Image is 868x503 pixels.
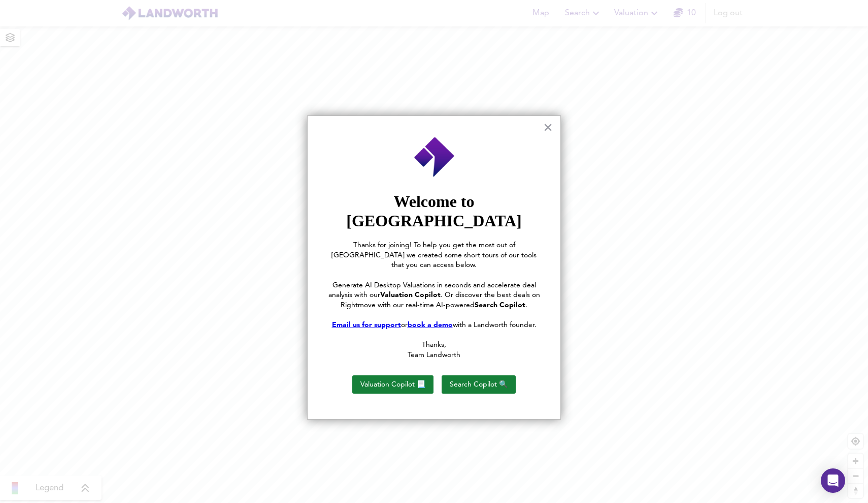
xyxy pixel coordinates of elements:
[341,291,542,309] span: . Or discover the best deals on Rightmove with our real-time AI-powered
[328,350,540,361] p: Team Landworth
[328,340,540,350] p: Thanks,
[380,291,441,299] strong: Valuation Copilot
[328,192,540,231] p: Welcome to [GEOGRAPHIC_DATA]
[328,241,540,271] p: Thanks for joining! To help you get the most out of [GEOGRAPHIC_DATA] we created some short tours...
[821,468,845,493] div: Open Intercom Messenger
[413,136,456,179] img: Employee Photo
[401,321,408,329] span: or
[543,119,553,135] button: Close
[352,375,433,394] button: Valuation Copilot 📃
[442,375,516,394] button: Search Copilot 🔍
[328,282,538,299] span: Generate AI Desktop Valuations in seconds and accelerate deal analysis with our
[453,321,537,329] span: with a Landworth founder.
[475,302,525,309] strong: Search Copilot
[408,321,453,329] a: book a demo
[525,302,527,309] span: .
[332,321,401,329] a: Email us for support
